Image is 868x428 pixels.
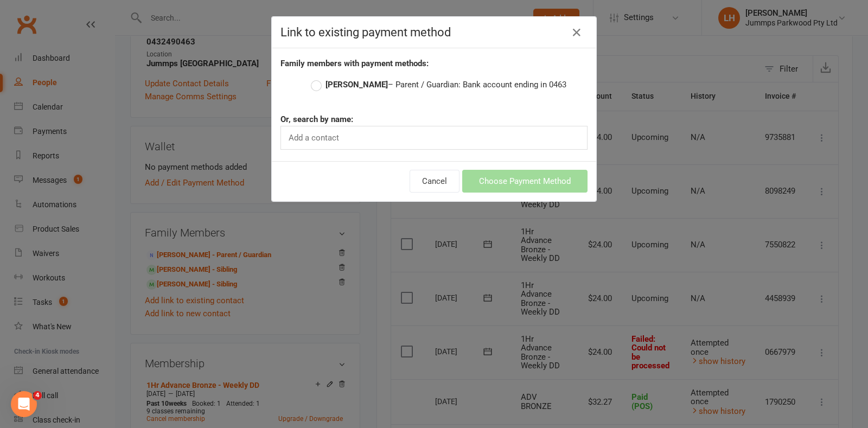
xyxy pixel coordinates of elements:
[11,391,37,417] iframe: Intercom live chat
[280,114,353,124] strong: Or, search by name:
[288,131,343,145] input: Add a contact
[280,59,429,68] strong: Family members with payment methods:
[325,80,388,90] strong: [PERSON_NAME]
[311,78,566,91] label: – Parent / Guardian: Bank account ending in 0463
[33,391,42,400] span: 4
[410,170,459,193] button: Cancel
[280,25,588,39] h4: Link to existing payment method
[568,24,585,41] button: Close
